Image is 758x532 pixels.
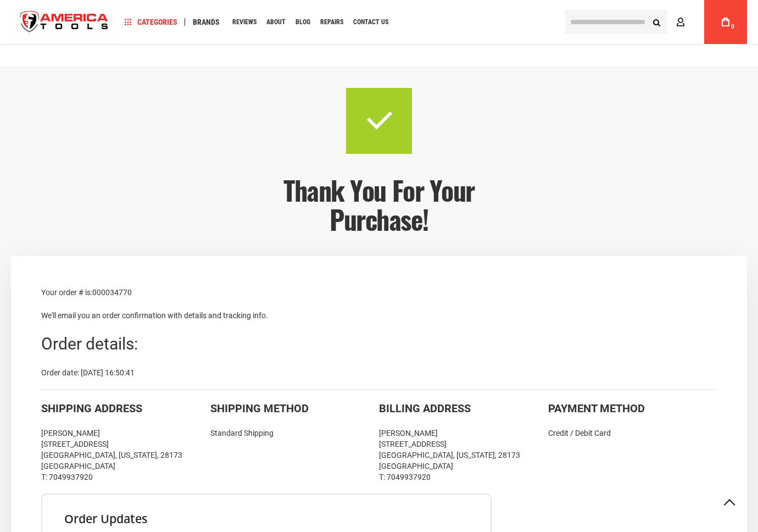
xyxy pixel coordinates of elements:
img: America Tools [11,2,118,43]
span: Blog [296,19,310,25]
div: Order details: [41,332,717,356]
a: Contact Us [348,15,393,30]
span: Reviews [232,19,257,25]
span: 0 [731,24,734,30]
a: About [261,15,291,30]
div: Credit / Debit Card [548,428,717,439]
span: Categories [125,18,177,26]
span: Contact Us [353,19,388,25]
p: Your order # is: [41,286,717,298]
div: [PERSON_NAME] [STREET_ADDRESS] [GEOGRAPHIC_DATA], [US_STATE], 28173 [GEOGRAPHIC_DATA] T: 7049937920 [41,428,210,483]
button: Search [646,12,667,32]
div: Shipping Method [210,401,380,417]
a: Categories [120,15,182,30]
a: Repairs [315,15,348,30]
h3: Order updates [64,514,469,523]
a: Brands [188,15,225,30]
a: store logo [11,2,118,43]
div: Standard Shipping [210,428,380,439]
div: Payment Method [548,401,717,417]
span: Thank you for your purchase! [283,170,475,239]
div: Billing Address [379,401,548,417]
a: Reviews [227,15,261,30]
span: Brands [193,18,220,26]
p: We'll email you an order confirmation with details and tracking info. [41,309,717,322]
div: Shipping Address [41,401,210,417]
span: About [266,19,286,25]
span: Repairs [320,19,343,25]
div: [PERSON_NAME] [STREET_ADDRESS] [GEOGRAPHIC_DATA], [US_STATE], 28173 [GEOGRAPHIC_DATA] T: 7049937920 [379,428,548,483]
span: 000034770 [92,288,132,297]
a: Blog [291,15,315,30]
div: Order date: [DATE] 16:50:41 [41,367,717,378]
